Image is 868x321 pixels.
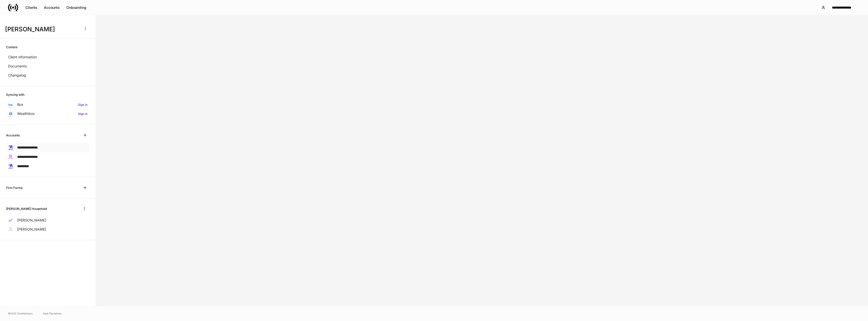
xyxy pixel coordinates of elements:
[6,92,24,97] h6: Syncing with
[8,64,27,69] p: Documents
[6,216,90,225] a: [PERSON_NAME]
[6,53,90,62] a: Client information
[6,109,90,118] a: WealthboxSign in
[44,6,60,9] div: Accounts
[8,311,33,315] span: © 2025 OneAdvisory
[9,104,13,106] img: oYqM9ojoZLfzCHUefNbBcWHcyDPbQKagtYciMC8pFl3iZXy3dU33Uwy+706y+0q2uJ1ghNQf2OIHrSh50tUd9HaB5oMc62p0G...
[6,133,20,138] h6: Accounts
[66,6,86,9] div: Onboarding
[6,100,90,109] a: BoxSign in
[63,4,90,12] button: Onboarding
[17,227,46,232] p: [PERSON_NAME]
[17,102,23,107] p: Box
[17,111,35,116] p: Wealthbox
[6,185,22,190] h6: Firm Forms
[43,311,62,315] a: Data Disclaimer
[8,73,26,78] p: Changelog
[5,25,78,33] h3: [PERSON_NAME]
[78,102,88,107] h6: Sign in
[8,55,37,60] p: Client information
[6,225,90,234] a: [PERSON_NAME]
[6,45,17,50] h6: Content
[17,218,46,223] p: [PERSON_NAME]
[22,4,41,12] button: Clients
[41,4,63,12] button: Accounts
[6,71,90,80] a: Changelog
[25,6,37,9] div: Clients
[6,62,90,71] a: Documents
[6,206,47,211] h6: [PERSON_NAME] Household
[78,111,88,116] h6: Sign in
